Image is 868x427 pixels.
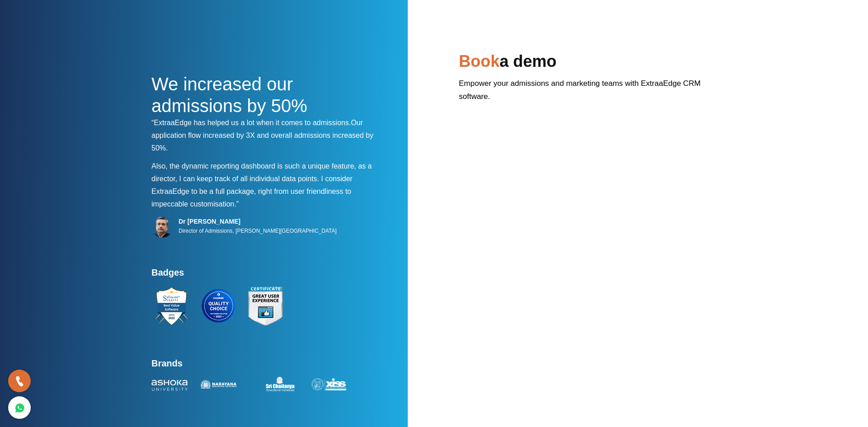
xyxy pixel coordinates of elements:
[151,74,307,116] span: We increased our admissions by 50%
[151,119,373,152] span: Our application flow increased by 3X and overall admissions increased by 50%.
[151,119,351,127] span: “ExtraaEdge has helped us a lot when it comes to admissions.
[151,358,382,374] h4: Brands
[459,77,717,110] p: Empower your admissions and marketing teams with ExtraaEdge CRM software.
[179,225,337,236] p: Director of Admissions, [PERSON_NAME][GEOGRAPHIC_DATA]
[459,52,500,70] span: Book
[151,267,382,283] h4: Badges
[151,162,372,183] span: Also, the dynamic reporting dashboard is such a unique feature, as a director, I can keep track o...
[459,51,717,77] h2: a demo
[179,217,337,225] h5: Dr [PERSON_NAME]
[151,175,353,208] span: I consider ExtraaEdge to be a full package, right from user friendliness to impeccable customisat...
